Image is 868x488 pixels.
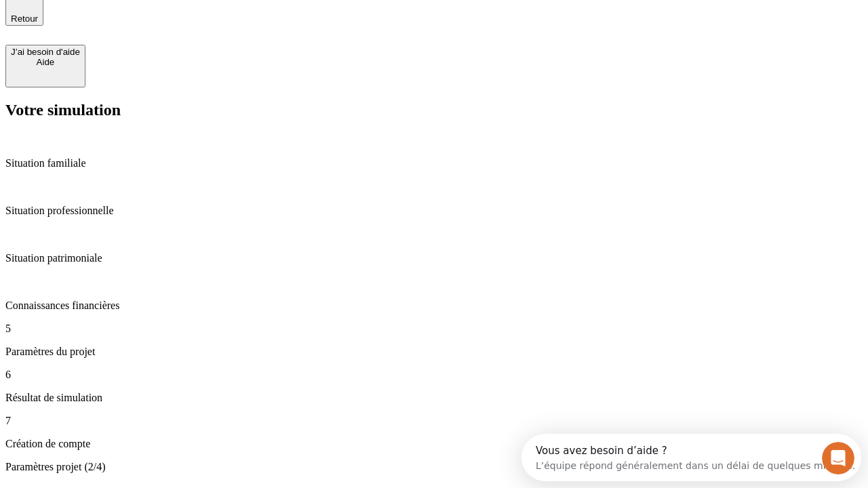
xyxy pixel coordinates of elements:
p: Paramètres du projet [5,346,863,358]
h2: Votre simulation [5,101,863,119]
div: Aide [11,57,80,67]
p: Situation patrimoniale [5,252,863,264]
p: 5 [5,323,863,335]
p: 6 [5,369,863,381]
p: Connaissances financières [5,300,863,312]
div: J’ai besoin d'aide [11,47,80,57]
div: L’équipe répond généralement dans un délai de quelques minutes. [14,22,334,37]
p: Création de compte [5,438,863,450]
button: J’ai besoin d'aideAide [5,45,85,87]
p: 7 [5,415,863,427]
span: Retour [11,14,38,24]
p: Résultat de simulation [5,392,863,404]
div: Ouvrir le Messenger Intercom [5,5,374,43]
p: Paramètres projet (2/4) [5,461,863,473]
iframe: Intercom live chat [822,442,854,474]
iframe: Intercom live chat discovery launcher [521,434,861,481]
div: Vous avez besoin d’aide ? [14,12,334,22]
p: Situation familiale [5,157,863,169]
p: Situation professionnelle [5,205,863,217]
